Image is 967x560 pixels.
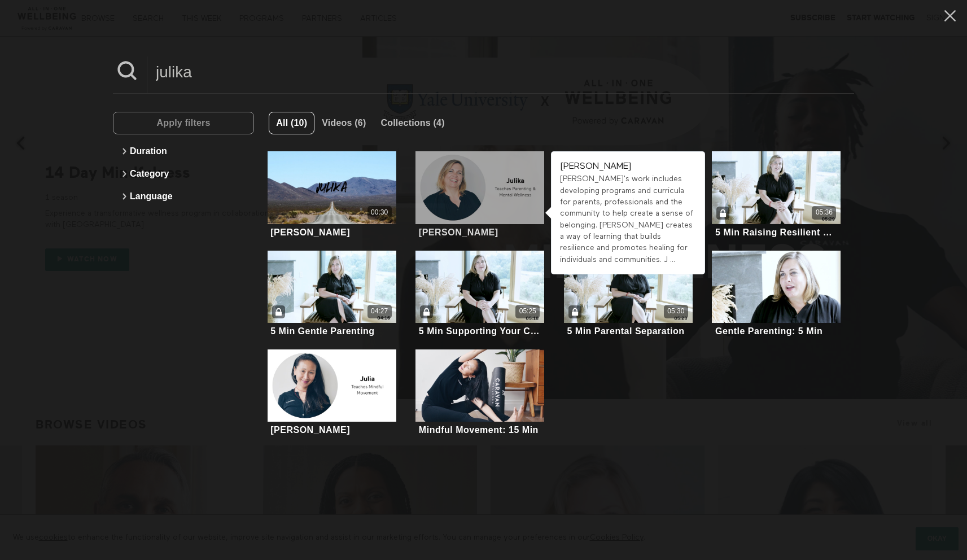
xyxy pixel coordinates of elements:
div: 05:25 [519,307,536,316]
button: All (10) [269,112,314,134]
div: 5 Min Gentle Parenting [270,326,374,336]
a: Gentle Parenting: 5 MinGentle Parenting: 5 Min [712,251,841,338]
div: [PERSON_NAME] [419,227,498,238]
div: 05:36 [816,208,833,217]
span: All (10) [276,118,307,128]
div: 05:30 [667,307,684,316]
span: Videos (6) [322,118,366,128]
div: Gentle Parenting: 5 Min [715,326,822,336]
div: Mindful Movement: 15 Min [419,425,539,435]
button: Videos (6) [314,112,373,134]
button: Collections (4) [373,112,452,134]
input: Search [147,56,854,88]
div: [PERSON_NAME]'s work includes developing programs and curricula for parents, professionals and th... [560,173,697,265]
div: [PERSON_NAME] [270,227,350,238]
a: Mindful Movement: 15 MinMindful Movement: 15 Min [415,349,544,437]
a: 5 Min Parental Separation05:305 Min Parental Separation [564,251,693,338]
a: 5 Min Gentle Parenting04:275 Min Gentle Parenting [268,251,396,338]
a: 5 Min Raising Resilient Children05:365 Min Raising Resilient Children [712,151,841,239]
div: 5 Min Raising Resilient Children [715,227,838,238]
strong: [PERSON_NAME] [560,162,631,171]
div: 5 Min Parental Separation [567,326,684,336]
div: [PERSON_NAME] [270,425,350,435]
button: Category [119,163,248,185]
a: Julika[PERSON_NAME] [415,151,544,239]
button: Language [119,185,248,208]
a: 5 Min Supporting Your Child's Mental Health05:255 Min Supporting Your Child's Mental Health [415,251,544,338]
button: Duration [119,140,248,163]
div: 04:27 [371,307,388,316]
span: Collections (4) [380,118,444,128]
a: Julika00:30[PERSON_NAME] [268,151,396,239]
div: 5 Min Supporting Your Child's Mental Health [419,326,541,336]
div: 00:30 [371,208,388,217]
a: Julia[PERSON_NAME] [268,349,396,437]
